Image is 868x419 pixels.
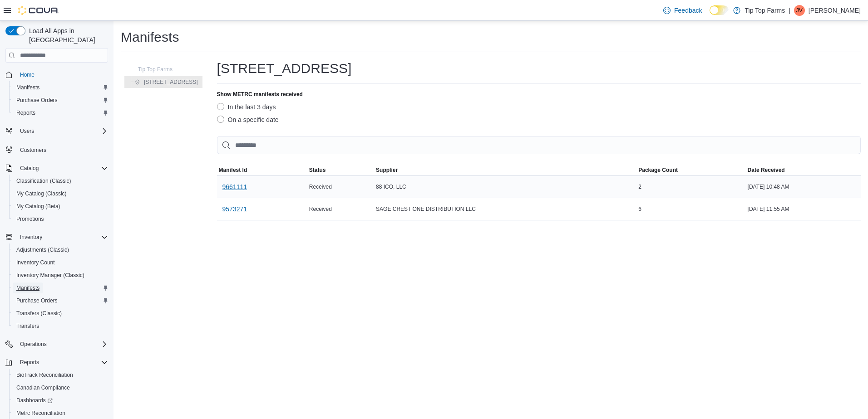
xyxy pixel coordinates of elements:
[2,231,112,244] button: Inventory
[309,166,326,174] span: Status
[2,356,112,369] button: Reports
[16,109,35,117] span: Reports
[13,257,108,268] span: Inventory Count
[16,384,70,391] span: Canadian Compliance
[13,107,108,118] span: Reports
[20,234,42,241] span: Inventory
[13,244,73,255] a: Adjustments (Classic)
[16,84,39,91] span: Manifests
[710,15,710,15] span: Dark Mode
[9,107,112,119] button: Reports
[16,126,38,136] button: Users
[710,5,729,15] input: Dark Mode
[13,308,65,319] a: Transfers (Classic)
[9,320,112,332] button: Transfers
[9,294,112,307] button: Purchase Orders
[222,182,247,191] span: 9661111
[16,232,46,243] button: Inventory
[13,283,43,293] a: Manifests
[9,381,112,394] button: Canadian Compliance
[16,246,69,253] span: Adjustments (Classic)
[16,284,39,292] span: Manifests
[16,145,50,156] a: Customers
[217,102,276,112] label: In the last 3 days
[16,163,42,174] button: Catalog
[217,91,303,98] label: Show METRC manifests received
[9,307,112,320] button: Transfers (Classic)
[9,256,112,269] button: Inventory Count
[16,310,62,317] span: Transfers (Classic)
[222,205,247,214] span: 9573271
[13,214,108,224] span: Promotions
[13,408,108,419] span: Metrc Reconciliation
[13,244,108,255] span: Adjustments (Classic)
[13,382,108,393] span: Canadian Compliance
[13,308,108,319] span: Transfers (Classic)
[13,382,74,393] a: Canadian Compliance
[9,282,112,294] button: Manifests
[376,183,406,190] span: 88 ICO, LLC
[13,107,39,118] a: Reports
[13,82,108,93] span: Manifests
[13,283,108,293] span: Manifests
[16,371,73,379] span: BioTrack Reconciliation
[20,146,46,154] span: Customers
[131,77,202,88] button: [STREET_ADDRESS]
[16,339,108,350] span: Operations
[660,1,705,19] a: Feedback
[219,166,247,174] span: Manifest Id
[16,203,60,210] span: My Catalog (Beta)
[16,357,43,368] button: Reports
[9,81,112,94] button: Manifests
[2,338,112,351] button: Operations
[16,259,55,266] span: Inventory Count
[638,183,641,190] span: 2
[16,177,71,185] span: Classification (Classic)
[638,166,678,174] span: Package Count
[16,232,108,243] span: Inventory
[9,213,112,225] button: Promotions
[121,28,179,46] h1: Manifests
[746,204,861,214] div: [DATE] 11:55 AM
[13,201,108,212] span: My Catalog (Beta)
[638,205,641,213] span: 6
[16,190,67,197] span: My Catalog (Classic)
[219,200,251,218] button: 9573271
[13,201,64,212] a: My Catalog (Beta)
[13,214,48,224] a: Promotions
[16,97,58,104] span: Purchase Orders
[219,178,251,196] button: 9661111
[25,26,108,44] span: Load All Apps in [GEOGRAPHIC_DATA]
[13,321,108,331] span: Transfers
[9,244,112,256] button: Adjustments (Classic)
[18,6,59,15] img: Cova
[9,369,112,381] button: BioTrack Reconciliation
[13,257,59,268] a: Inventory Count
[13,295,108,306] span: Purchase Orders
[748,166,785,174] span: Date Received
[217,136,861,154] input: This is a search bar. As you type, the results lower in the page will automatically filter.
[138,66,173,73] span: Tip Top Farms
[20,165,39,172] span: Catalog
[13,370,108,380] span: BioTrack Reconciliation
[217,114,279,125] label: On a specific date
[16,215,44,223] span: Promotions
[16,397,53,404] span: Dashboards
[9,187,112,200] button: My Catalog (Classic)
[16,144,108,155] span: Customers
[16,126,108,136] span: Users
[9,269,112,282] button: Inventory Manager (Classic)
[13,270,88,281] a: Inventory Manager (Classic)
[13,370,77,380] a: BioTrack Reconciliation
[13,295,61,306] a: Purchase Orders
[16,409,65,417] span: Metrc Reconciliation
[9,175,112,187] button: Classification (Classic)
[20,71,35,78] span: Home
[376,205,476,213] span: SAGE CREST ONE DISTRIBUTION LLC
[309,205,332,213] span: Received
[20,359,39,366] span: Reports
[217,59,352,78] h1: [STREET_ADDRESS]
[2,162,112,175] button: Catalog
[16,69,108,80] span: Home
[9,94,112,107] button: Purchase Orders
